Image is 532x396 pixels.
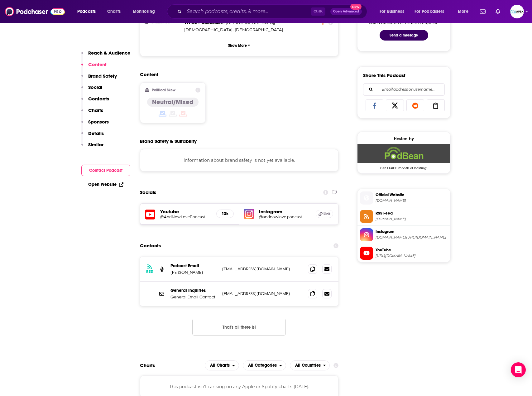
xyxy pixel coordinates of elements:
[145,20,182,24] h3: Ethnicities
[510,5,524,18] button: Show profile menu
[376,247,448,253] span: YouTube
[386,99,404,111] a: Share on X/Twitter
[160,209,212,215] h5: Youtube
[81,130,104,142] button: Details
[357,144,450,170] a: Podbean Deal: Get 1 FREE month of hosting!
[477,6,488,17] a: Show notifications dropdown
[81,142,103,153] button: Similar
[210,363,230,368] span: All Charts
[152,98,194,106] h4: Neutral/Mixed
[81,107,103,119] button: Charts
[360,228,448,241] a: Instagram[DOMAIN_NAME][URL][DOMAIN_NAME]
[493,6,503,17] a: Show notifications dropdown
[184,26,233,33] span: ,
[88,96,109,102] p: Contacts
[350,4,362,10] span: New
[77,7,96,16] span: Podcasts
[243,360,286,370] button: open menu
[222,211,228,216] h5: 13k
[184,27,232,32] span: [DEMOGRAPHIC_DATA]
[205,360,239,370] button: open menu
[333,10,359,13] span: Open Advanced
[145,40,333,51] button: Show More
[205,360,239,370] h2: Platforms
[510,5,524,18] img: User Profile
[88,50,130,56] p: Reach & Audience
[243,360,286,370] h2: Categories
[259,215,311,219] a: @andnowlove.podcast
[248,363,277,368] span: All Categories
[357,163,450,170] span: Get 1 FREE month of hosting!
[88,119,109,125] p: Sponsors
[222,291,303,296] p: [EMAIL_ADDRESS][DOMAIN_NAME]
[376,254,448,258] span: https://www.youtube.com/@AndNowLovePodcast
[88,84,102,90] p: Social
[415,7,444,16] span: For Podcasters
[330,8,362,15] button: Open AdvancedNew
[133,7,155,16] span: Monitoring
[107,7,121,16] span: Charts
[363,72,405,78] h3: Share This Podcast
[184,7,311,17] input: Search podcasts, credits, & more...
[81,96,109,107] button: Contacts
[88,73,117,79] p: Brand Safety
[140,71,334,77] h2: Content
[380,30,428,41] button: Send a message
[170,263,217,268] p: Podcast Email
[290,360,330,370] button: open menu
[88,182,123,187] a: Open Website
[192,319,286,336] button: Nothing here.
[360,247,448,260] a: YouTube[URL][DOMAIN_NAME]
[226,20,274,25] span: [DEMOGRAPHIC_DATA]
[453,7,476,17] button: open menu
[170,270,217,275] p: [PERSON_NAME]
[170,294,217,300] p: General Email Contact
[88,130,104,136] p: Details
[81,165,130,176] button: Contact Podcast
[376,229,448,234] span: Instagram
[152,88,175,92] h2: Political Skew
[222,266,303,272] p: [EMAIL_ADDRESS][DOMAIN_NAME]
[376,217,448,221] span: feed.podbean.com
[406,99,424,111] a: Share on Reddit
[357,144,450,163] img: Podbean Deal: Get 1 FREE month of hosting!
[73,7,104,17] button: open menu
[235,27,283,32] span: [DEMOGRAPHIC_DATA]
[140,362,155,368] h2: Charts
[510,5,524,18] span: Logged in as Apex
[88,142,103,147] p: Similar
[81,84,102,96] button: Social
[376,192,448,198] span: Official Website
[5,6,65,17] img: Podchaser - Follow, Share and Rate Podcasts
[360,191,448,205] a: Official Website[DOMAIN_NAME]
[366,99,384,111] a: Share on Facebook
[140,138,197,144] h2: Brand Safety & Suitability
[458,7,468,16] span: More
[295,363,321,368] span: All Countries
[427,99,445,111] a: Copy Link
[311,7,325,16] span: Ctrl K
[146,269,153,274] h3: RSS
[81,50,130,61] button: Reach & Audience
[380,7,404,16] span: For Business
[81,61,107,73] button: Content
[81,73,117,85] button: Brand Safety
[324,211,331,216] span: Link
[173,4,373,19] div: Search podcasts, credits, & more...
[184,20,223,25] span: White / Caucasian
[511,362,526,377] div: Open Intercom Messenger
[103,7,124,17] a: Charts
[88,107,103,113] p: Charts
[244,209,254,219] img: iconImage
[170,288,217,293] p: General Inquiries
[376,210,448,216] span: RSS Feed
[410,7,453,17] button: open menu
[357,136,450,142] div: Hosted by
[259,209,311,215] h5: Instagram
[228,43,247,48] p: Show More
[160,215,212,219] a: @AndNowLovePodcast
[360,210,448,223] a: RSS Feed[DOMAIN_NAME]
